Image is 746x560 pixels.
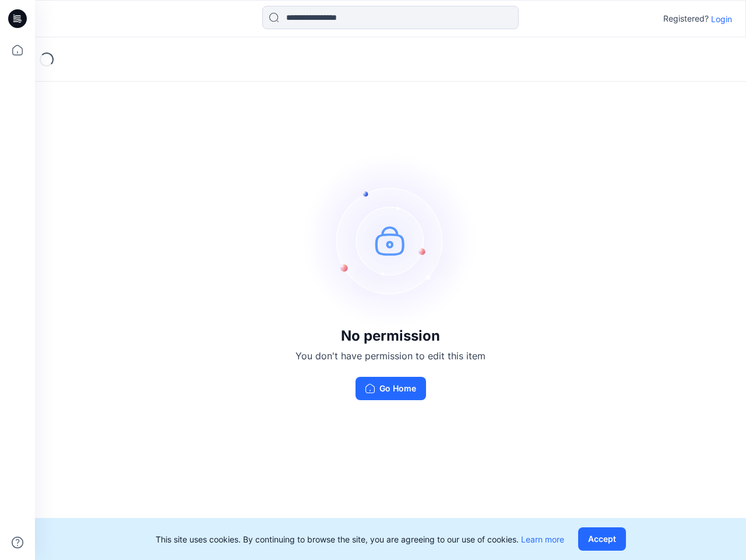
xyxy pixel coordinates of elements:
[295,328,485,344] h3: No permission
[303,153,478,328] img: no-perm.svg
[356,377,426,400] button: Go Home
[711,13,732,25] p: Login
[295,349,485,363] p: You don't have permission to edit this item
[663,12,709,26] p: Registered?
[156,533,564,545] p: This site uses cookies. By continuing to browse the site, you are agreeing to our use of cookies.
[578,527,626,551] button: Accept
[521,534,564,544] a: Learn more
